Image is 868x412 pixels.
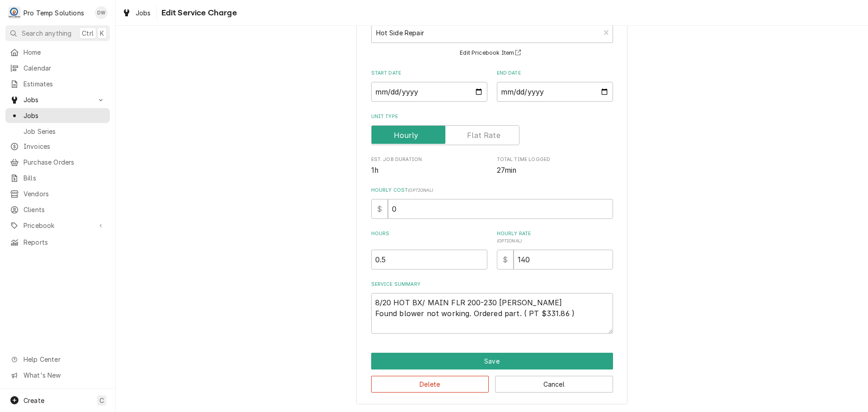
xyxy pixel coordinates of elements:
[5,218,110,233] a: Go to Pricebook
[371,113,613,120] label: Unit Type
[24,397,44,404] span: Create
[497,70,613,77] label: End Date
[24,142,105,151] span: Invoices
[24,63,105,73] span: Calendar
[5,76,110,91] a: Estimates
[495,376,613,393] button: Cancel
[8,6,21,19] div: P
[371,165,487,176] span: Est. Job Duration
[497,230,613,245] label: Hourly Rate
[5,186,110,201] a: Vendors
[5,170,110,185] a: Bills
[24,47,105,57] span: Home
[5,45,110,60] a: Home
[136,8,151,18] span: Jobs
[371,281,613,334] div: Service Summary
[371,199,388,219] div: $
[371,82,487,102] input: yyyy-mm-dd
[5,124,110,139] a: Job Series
[371,293,613,334] textarea: 8/20 HOT BX/ MAIN FLR 200-230 [PERSON_NAME] Found blower not working. Ordered part. ( PT $331.86 )
[371,376,489,393] button: Delete
[371,230,487,270] div: [object Object]
[497,166,517,175] span: 27min
[159,7,237,19] span: Edit Service Charge
[5,61,110,76] a: Calendar
[371,281,613,288] label: Service Summary
[497,82,613,102] input: yyyy-mm-dd
[24,221,92,230] span: Pricebook
[118,5,155,20] a: Jobs
[5,202,110,217] a: Clients
[497,156,613,175] div: Total Time Logged
[24,173,105,183] span: Bills
[24,189,105,199] span: Vendors
[5,25,110,41] button: Search anythingCtrlK
[371,230,487,245] label: Hours
[371,353,613,393] div: Button Group
[371,166,378,175] span: 1h
[497,70,613,102] div: End Date
[371,14,613,58] div: Short Description
[24,157,105,167] span: Purchase Orders
[458,47,525,59] button: Edit Pricebook Item
[5,108,110,123] a: Jobs
[5,92,110,107] a: Go to Jobs
[24,355,104,364] span: Help Center
[24,370,104,380] span: What's New
[497,238,522,243] span: ( optional )
[371,187,613,194] label: Hourly Cost
[5,139,110,154] a: Invoices
[371,353,613,369] div: Button Group Row
[371,156,487,163] span: Est. Job Duration
[408,188,433,193] span: ( optional )
[24,79,105,89] span: Estimates
[5,368,110,383] a: Go to What's New
[8,6,21,19] div: Pro Temp Solutions's Avatar
[371,369,613,393] div: Button Group Row
[24,95,92,104] span: Jobs
[371,156,487,175] div: Est. Job Duration
[24,111,105,120] span: Jobs
[5,155,110,170] a: Purchase Orders
[497,156,613,163] span: Total Time Logged
[100,28,104,38] span: K
[497,230,613,270] div: [object Object]
[371,70,487,77] label: Start Date
[22,28,71,38] span: Search anything
[24,127,105,136] span: Job Series
[5,352,110,367] a: Go to Help Center
[371,70,487,102] div: Start Date
[497,165,613,176] span: Total Time Logged
[82,28,94,38] span: Ctrl
[371,113,613,145] div: Unit Type
[95,6,108,19] div: DW
[24,205,105,214] span: Clients
[371,187,613,219] div: Hourly Cost
[95,6,108,19] div: Dana Williams's Avatar
[371,353,613,369] button: Save
[5,235,110,250] a: Reports
[24,8,84,18] div: Pro Temp Solutions
[497,250,514,270] div: $
[24,237,105,247] span: Reports
[99,396,104,405] span: C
